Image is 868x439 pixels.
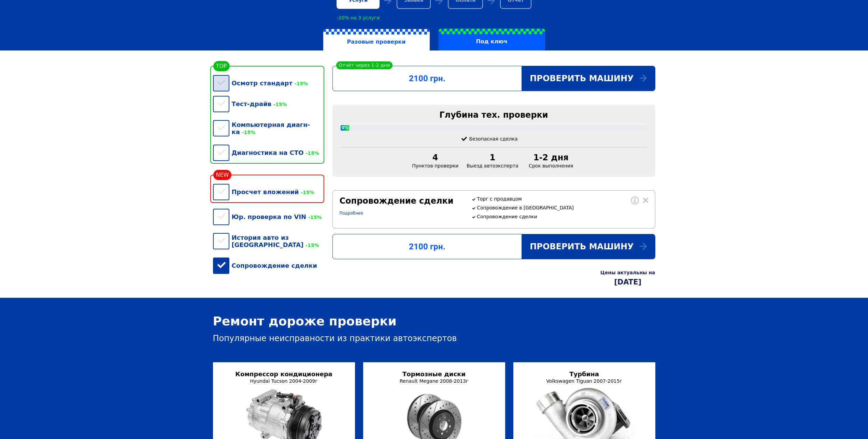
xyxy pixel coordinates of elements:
[527,153,575,162] div: 1-2 дня
[340,196,464,206] div: Сопровождение сделки
[600,270,655,275] div: Цены актуальны на
[379,370,490,378] div: Тормозные диски
[333,74,522,83] div: 2100 грн.
[522,234,655,259] div: Проверить машину
[299,190,314,195] span: -15%
[213,314,655,328] div: Ремонт дороже проверки
[303,243,319,248] span: -15%
[213,142,324,163] div: Диагностика на СТО
[522,66,655,91] div: Проверить машину
[213,334,655,343] div: Популярные неисправности из практики автоэкспертов
[434,29,550,50] a: Под ключ
[213,206,324,227] div: Юр. проверка по VIN
[529,370,640,378] div: Турбина
[228,370,340,378] div: Компрессор кондиционера
[323,29,430,51] label: Разовые проверки
[293,81,308,86] span: -15%
[341,125,349,131] div: 0%
[412,153,458,162] div: 4
[213,227,324,255] div: История авто из [GEOGRAPHIC_DATA]
[306,215,322,220] span: -15%
[213,73,324,93] div: Осмотр стандарт
[228,378,340,384] div: Hyundai Tucson 2004-2009г
[477,205,648,210] p: Сопровождение в [GEOGRAPHIC_DATA]
[467,153,518,162] div: 1
[337,15,380,20] div: -20% на 3 услуги
[303,150,319,156] span: -15%
[529,378,640,384] div: Volkswagen Tiguan 2007-2015г
[341,110,647,120] div: Глубина тех. проверки
[477,196,648,202] p: Торг с продавцом
[600,278,655,286] div: [DATE]
[439,29,545,50] label: Под ключ
[379,378,490,384] div: Renault Megane 2008-2013г
[213,255,324,276] div: Сопровождение сделки
[463,153,523,169] div: Выезд автоэксперта
[240,130,255,135] span: -15%
[271,102,287,107] span: -15%
[213,93,324,114] div: Тест-драйв
[477,214,648,219] p: Сопровождение сделки
[523,153,580,169] div: Срок выполнения
[213,114,324,142] div: Компьютерная диагн-ка
[340,211,364,216] a: Подробнее
[408,153,463,169] div: Пунктов проверки
[333,242,522,251] div: 2100 грн.
[213,181,324,202] div: Просчет вложений
[461,136,526,142] div: Безопасная сделка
